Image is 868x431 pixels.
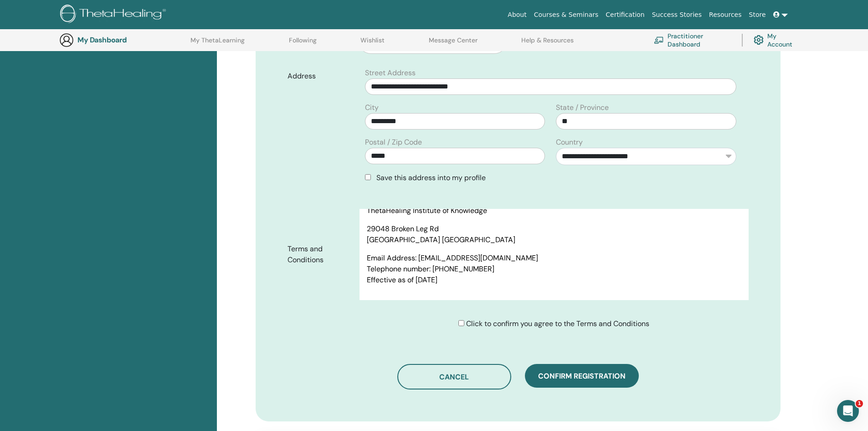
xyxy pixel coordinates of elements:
[367,253,741,264] p: Email Address: [EMAIL_ADDRESS][DOMAIN_NAME]
[530,6,602,23] a: Courses & Seminars
[654,30,731,50] a: Practitioner Dashboard
[466,319,649,328] span: Click to confirm you agree to the Terms and Conditions
[754,33,764,47] img: cog.svg
[59,33,74,47] img: generic-user-icon.jpg
[745,6,770,23] a: Store
[365,137,422,148] label: Postal / Zip Code
[556,102,609,113] label: State / Province
[538,371,626,381] span: Confirm registration
[602,6,648,23] a: Certification
[360,36,385,51] a: Wishlist
[367,223,741,234] p: 29048 Broken Leg Rd
[397,364,511,389] button: Cancel
[376,173,486,182] span: Save this address into my profile
[525,364,639,388] button: Confirm registration
[367,264,741,275] p: Telephone number: [PHONE_NUMBER]
[556,137,583,148] label: Country
[77,36,169,44] h3: My Dashboard
[429,36,478,51] a: Message Center
[365,68,416,78] label: Street Address
[281,68,360,85] label: Address
[289,36,317,51] a: Following
[837,400,859,422] iframe: Intercom live chat
[648,6,705,23] a: Success Stories
[367,275,741,286] p: Effective as of [DATE]
[754,30,800,50] a: My Account
[705,6,745,23] a: Resources
[60,5,169,25] img: logo.png
[190,36,245,51] a: My ThetaLearning
[856,400,863,407] span: 1
[365,102,379,113] label: City
[367,234,741,245] p: [GEOGRAPHIC_DATA] [GEOGRAPHIC_DATA]
[504,6,530,23] a: About
[654,36,664,44] img: chalkboard-teacher.svg
[439,372,469,382] span: Cancel
[521,36,574,51] a: Help & Resources
[281,240,360,269] label: Terms and Conditions
[367,205,741,216] p: ThetaHealing Institute of Knowledge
